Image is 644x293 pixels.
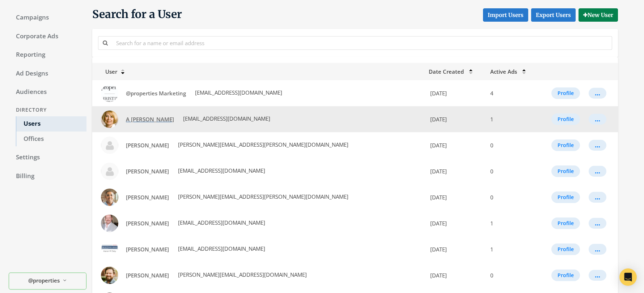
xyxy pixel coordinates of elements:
[121,191,174,204] a: [PERSON_NAME]
[424,210,486,236] td: [DATE]
[424,262,486,288] td: [DATE]
[551,113,580,125] button: Profile
[177,271,307,278] span: [PERSON_NAME][EMAIL_ADDRESS][DOMAIN_NAME]
[101,137,118,154] img: Aaquil Atkins profile
[182,115,270,122] span: [EMAIL_ADDRESS][DOMAIN_NAME]
[486,210,537,236] td: 1
[126,246,169,253] span: [PERSON_NAME]
[16,116,86,132] a: Users
[551,217,580,229] button: Profile
[589,166,606,177] button: ...
[101,111,118,128] img: A Judy Foster profile
[486,236,537,262] td: 1
[92,7,182,22] span: Search for a User
[177,245,265,252] span: [EMAIL_ADDRESS][DOMAIN_NAME]
[101,215,118,232] img: Aaron Collins profile
[551,87,580,99] button: Profile
[595,145,600,146] div: ...
[121,139,174,152] a: [PERSON_NAME]
[177,141,348,148] span: [PERSON_NAME][EMAIL_ADDRESS][PERSON_NAME][DOMAIN_NAME]
[483,8,528,22] button: Import Users
[121,113,179,126] a: A [PERSON_NAME]
[424,158,486,184] td: [DATE]
[9,169,86,184] a: Billing
[9,47,86,63] a: Reporting
[121,87,191,100] a: @properties Marketing
[28,276,60,285] span: @properties
[595,223,600,224] div: ...
[595,249,600,250] div: ...
[551,165,580,177] button: Profile
[424,80,486,106] td: [DATE]
[9,85,86,100] a: Audiences
[9,66,86,81] a: Ad Designs
[177,167,265,174] span: [EMAIL_ADDRESS][DOMAIN_NAME]
[486,106,537,132] td: 1
[531,8,576,22] a: Export Users
[429,68,464,75] span: Date Created
[126,220,169,227] span: [PERSON_NAME]
[101,85,118,102] img: @properties Marketing profile
[126,116,174,123] span: A [PERSON_NAME]
[486,262,537,288] td: 0
[9,150,86,165] a: Settings
[121,243,174,256] a: [PERSON_NAME]
[551,270,580,281] button: Profile
[551,244,580,255] button: Profile
[486,158,537,184] td: 0
[589,192,606,203] button: ...
[595,197,600,198] div: ...
[101,163,118,180] img: Aaron Airhart profile
[490,68,517,75] span: Active Ads
[595,119,600,120] div: ...
[126,272,169,279] span: [PERSON_NAME]
[177,219,265,226] span: [EMAIL_ADDRESS][DOMAIN_NAME]
[424,106,486,132] td: [DATE]
[194,89,282,96] span: [EMAIL_ADDRESS][DOMAIN_NAME]
[619,268,637,286] div: Open Intercom Messenger
[486,80,537,106] td: 4
[486,132,537,158] td: 0
[103,40,108,46] i: Search for a name or email address
[126,168,169,175] span: [PERSON_NAME]
[589,114,606,125] button: ...
[589,218,606,229] button: ...
[589,270,606,281] button: ...
[595,171,600,172] div: ...
[589,140,606,151] button: ...
[9,273,86,290] button: @properties
[589,244,606,255] button: ...
[126,90,186,97] span: @properties Marketing
[112,36,612,49] input: Search for a name or email address
[126,142,169,149] span: [PERSON_NAME]
[424,132,486,158] td: [DATE]
[424,236,486,262] td: [DATE]
[9,10,86,25] a: Campaigns
[589,88,606,99] button: ...
[9,29,86,44] a: Corporate Ads
[121,269,174,282] a: [PERSON_NAME]
[16,132,86,147] a: Offices
[101,189,118,206] img: Aaron Blucker profile
[424,184,486,210] td: [DATE]
[551,191,580,203] button: Profile
[9,103,86,117] div: Directory
[551,139,580,151] button: Profile
[121,217,174,230] a: [PERSON_NAME]
[177,193,348,200] span: [PERSON_NAME][EMAIL_ADDRESS][PERSON_NAME][DOMAIN_NAME]
[126,194,169,201] span: [PERSON_NAME]
[595,275,600,276] div: ...
[101,267,118,284] img: Aaron Freeman profile
[579,8,618,22] button: New User
[97,68,117,75] span: User
[121,165,174,178] a: [PERSON_NAME]
[595,93,600,94] div: ...
[486,184,537,210] td: 0
[101,241,118,258] img: Aaron Daly profile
